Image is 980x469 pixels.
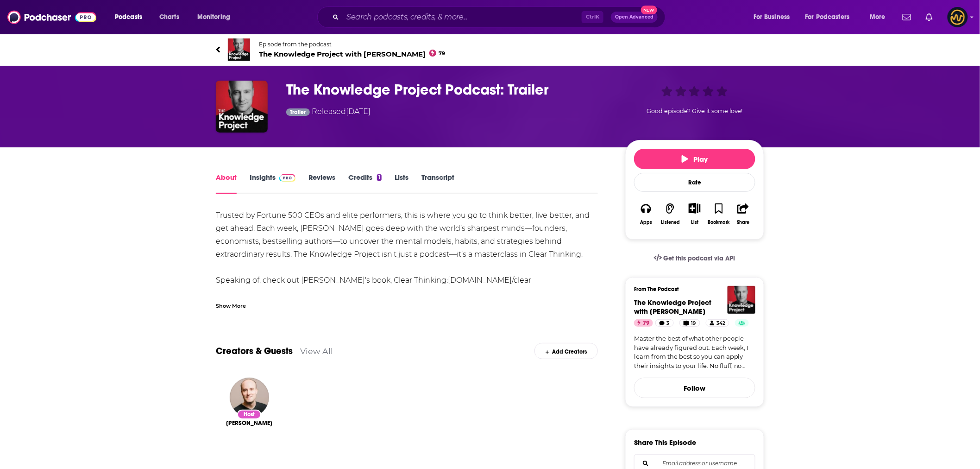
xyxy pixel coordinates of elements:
[216,81,268,133] img: The Knowledge Project Podcast: Trailer
[634,378,755,398] button: Follow
[634,319,653,327] a: 79
[731,197,755,231] button: Share
[634,298,711,316] span: The Knowledge Project with [PERSON_NAME]
[706,319,729,327] a: 342
[611,12,658,23] button: Open AdvancedNew
[582,11,603,23] span: Ctrl K
[863,10,897,25] button: open menu
[230,378,269,417] img: Shane Parrish
[395,173,408,194] a: Lists
[799,10,863,25] button: open menu
[661,220,680,225] div: Listened
[153,10,185,25] a: Charts
[691,219,698,225] div: List
[115,11,142,24] span: Podcasts
[343,10,582,25] input: Search podcasts, credits, & more...
[691,319,696,328] span: 19
[634,286,748,292] h3: From The Podcast
[737,220,749,225] div: Share
[683,197,707,231] div: Show More ButtonList
[226,419,272,427] span: [PERSON_NAME]
[326,6,674,28] div: Search podcasts, credits, & more...
[716,319,725,328] span: 342
[216,38,764,61] a: The Knowledge Project with Shane ParrishEpisode from the podcastThe Knowledge Project with [PERSO...
[534,343,598,359] div: Add Creators
[641,6,658,14] span: New
[197,11,230,24] span: Monitoring
[728,286,755,314] img: The Knowledge Project with Shane Parrish
[634,298,711,316] a: The Knowledge Project with Shane Parrish
[664,254,735,262] span: Get this podcast via API
[682,155,708,164] span: Play
[348,173,382,194] a: Credits1
[250,173,295,194] a: InsightsPodchaser Pro
[948,7,968,27] img: User Profile
[948,7,968,27] span: Logged in as LowerStreet
[643,319,649,328] span: 79
[191,10,242,25] button: open menu
[259,50,446,58] span: The Knowledge Project with [PERSON_NAME]
[679,319,700,327] a: 19
[377,174,382,181] div: 1
[216,173,237,194] a: About
[899,9,915,25] a: Show notifications dropdown
[658,197,682,231] button: Listened
[216,345,293,357] a: Creators & Guests
[754,11,790,24] span: For Business
[870,11,886,24] span: More
[707,197,731,231] button: Bookmark
[647,108,743,114] span: Good episode? Give it some love!
[308,173,335,194] a: Reviews
[439,51,446,56] span: 79
[279,174,295,182] img: Podchaser Pro
[805,11,850,24] span: For Podcasters
[237,410,261,419] div: Host
[286,81,610,99] h1: The Knowledge Project Podcast: Trailer
[7,8,96,26] img: Podchaser - Follow, Share and Rate Podcasts
[634,334,755,370] a: Master the best of what other people have already figured out. Each week, I learn from the best s...
[708,220,730,225] div: Bookmark
[228,38,250,61] img: The Knowledge Project with Shane Parrish
[108,10,154,25] button: open menu
[159,11,179,24] span: Charts
[634,197,658,231] button: Apps
[685,203,704,213] button: Show More Button
[747,10,802,25] button: open menu
[259,41,446,48] span: Episode from the podcast
[634,438,696,447] h3: Share This Episode
[421,173,454,194] a: Transcript
[286,106,371,119] div: Released [DATE]
[448,276,531,285] a: [DOMAIN_NAME]/clear
[948,7,968,27] button: Show profile menu
[647,247,743,270] a: Get this podcast via API
[667,319,670,328] span: 3
[655,319,674,327] a: 3
[300,346,333,356] a: View All
[634,149,755,169] button: Play
[226,419,272,427] a: Shane Parrish
[290,109,306,115] span: Trailer
[634,173,755,192] div: Rate
[615,15,653,19] span: Open Advanced
[922,9,936,25] a: Show notifications dropdown
[640,220,652,225] div: Apps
